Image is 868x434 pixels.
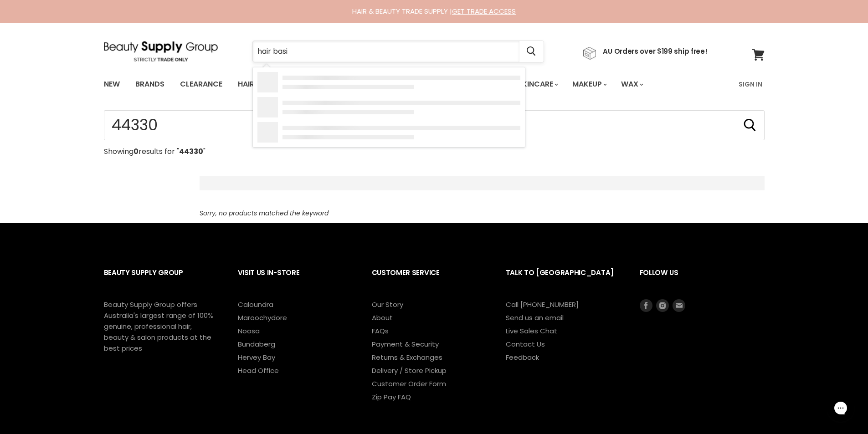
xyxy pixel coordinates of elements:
[506,339,545,349] a: Contact Us
[104,261,220,299] h2: Beauty Supply Group
[92,71,776,97] nav: Main
[822,391,859,425] iframe: Gorgias live chat messenger
[506,326,557,336] a: Live Sales Chat
[253,41,519,62] input: Search
[614,75,649,94] a: Wax
[179,146,203,157] strong: 44330
[238,261,354,299] h2: Visit Us In-Store
[506,300,579,309] a: Call [PHONE_NUMBER]
[452,6,516,16] a: GET TRADE ACCESS
[372,352,442,362] a: Returns & Exchanges
[104,299,213,354] p: Beauty Supply Group offers Australia's largest range of 100% genuine, professional hair, beauty &...
[372,339,439,349] a: Payment & Security
[511,75,564,94] a: Skincare
[506,352,539,362] a: Feedback
[231,75,284,94] a: Haircare
[372,300,403,309] a: Our Story
[506,313,564,322] a: Send us an email
[372,326,389,336] a: FAQs
[238,352,275,362] a: Hervey Bay
[238,326,260,336] a: Noosa
[134,146,139,157] strong: 0
[565,75,612,94] a: Makeup
[92,7,776,16] div: HAIR & BEAUTY TRADE SUPPLY |
[506,261,621,299] h2: Talk to [GEOGRAPHIC_DATA]
[128,75,171,94] a: Brands
[733,75,768,94] a: Sign In
[372,313,393,322] a: About
[173,75,229,94] a: Clearance
[200,209,329,218] em: Sorry, no products matched the keyword
[372,379,446,388] a: Customer Order Form
[104,110,765,140] form: Product
[104,148,765,156] p: Showing results for " "
[372,366,447,375] a: Delivery / Store Pickup
[519,41,544,62] button: Search
[252,41,544,62] form: Product
[104,110,765,140] input: Search
[97,71,692,97] ul: Main menu
[372,261,488,299] h2: Customer Service
[238,313,287,322] a: Maroochydore
[238,300,273,309] a: Caloundra
[238,339,275,349] a: Bundaberg
[238,366,279,375] a: Head Office
[640,261,765,299] h2: Follow us
[743,118,757,133] button: Search
[372,392,411,402] a: Zip Pay FAQ
[97,75,127,94] a: New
